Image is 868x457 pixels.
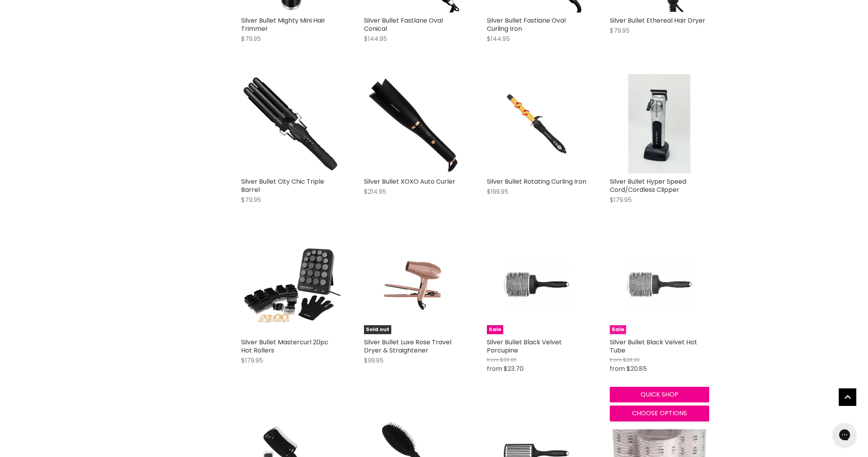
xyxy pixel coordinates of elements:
a: Silver Bullet Mighty Mini Hair Trimmer [241,16,325,33]
span: $214.95 [364,187,386,196]
button: Choose options [610,406,709,421]
span: from [487,364,502,373]
img: Silver Bullet Black Velvet Porcupine [503,235,570,334]
span: $99.95 [364,356,383,365]
span: $144.95 [487,34,510,43]
a: Silver Bullet Hyper Speed Cord/Cordless Clipper [610,74,709,174]
span: from [610,364,625,373]
img: Silver Bullet Black Velvet Hot Tube [626,235,692,334]
span: from [487,356,499,363]
a: Silver Bullet Black Velvet PorcupineSale [487,235,586,334]
span: $20.85 [627,364,647,373]
img: Silver Bullet Hyper Speed Cord/Cordless Clipper [626,74,692,174]
span: Sale [610,325,626,334]
span: $30.05 [500,356,517,363]
a: Silver Bullet Luxe Rose Travel Dryer & Straightener [364,338,451,355]
a: Silver Bullet Black Velvet Porcupine [487,338,562,355]
span: $28.00 [623,356,640,363]
a: Silver Bullet XOXO Auto Curler [364,177,455,186]
a: Silver Bullet Black Velvet Hot Tube [610,338,697,355]
a: Silver Bullet Rotating Curling Iron [487,74,586,174]
span: $79.95 [241,195,261,204]
span: Choose options [632,409,687,418]
a: Silver Bullet City Chic Triple Barrel [241,177,324,194]
a: Silver Bullet Black Velvet Hot TubeSale [610,235,709,334]
img: Silver Bullet Rotating Curling Iron [503,74,570,174]
span: $79.95 [610,26,630,35]
img: Silver Bullet Mastercurl 20pc Hot Rollers [241,235,341,334]
a: Silver Bullet Mastercurl 20pc Hot Rollers [241,338,328,355]
span: $79.95 [241,34,261,43]
img: Silver Bullet XOXO Auto Curler [364,74,463,174]
span: Sold out [364,325,391,334]
img: Silver Bullet Luxe Rose Travel Dryer & Straightener [380,235,447,334]
a: Silver Bullet Rotating Curling Iron [487,177,586,186]
a: Silver Bullet Fastlane Oval Curling Iron [487,16,566,33]
span: $179.95 [241,356,263,365]
iframe: Gorgias live chat messenger [829,420,860,449]
a: Silver Bullet Ethereal Hair Dryer [610,16,705,25]
span: $23.70 [504,364,524,373]
a: Silver Bullet Hyper Speed Cord/Cordless Clipper [610,177,686,194]
a: Silver Bullet Luxe Rose Travel Dryer & StraightenerSold out [364,235,463,334]
span: from [610,356,622,363]
span: Sale [487,325,503,334]
img: Silver Bullet City Chic Triple Barrel [241,74,341,174]
button: Quick shop [610,387,709,402]
span: $199.95 [487,187,508,196]
span: $144.95 [364,34,387,43]
span: $179.95 [610,195,632,204]
a: Silver Bullet Fastlane Oval Conical [364,16,443,33]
